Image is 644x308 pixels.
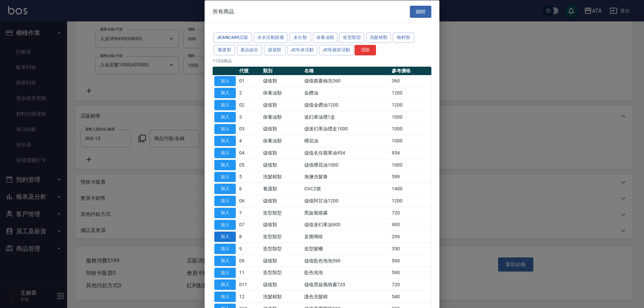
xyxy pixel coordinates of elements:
button: 加入 [214,292,236,302]
button: 加入 [214,172,236,182]
td: 720 [390,279,431,291]
td: 954 [390,147,431,159]
td: 8 [237,231,261,243]
td: 1000 [390,123,431,135]
button: 清除 [355,45,376,55]
td: 02 [237,99,261,111]
td: 09 [237,255,261,267]
td: 海鹽洗髮膏 [303,171,390,183]
td: 360 [390,75,431,87]
button: 加入 [214,124,236,134]
td: 720 [390,207,431,219]
button: 加入 [214,112,236,122]
button: 加入 [214,148,236,158]
button: 加入 [214,207,236,218]
td: 儲值藍色泡泡590 [303,255,390,267]
td: 01 [237,75,261,87]
td: 05 [237,159,261,171]
td: OVC2號 [303,183,390,195]
button: 加入 [214,244,236,254]
td: 造型髮蠟 [303,243,390,255]
button: 加入 [214,232,236,242]
button: 關閉 [410,5,431,18]
td: 儲值類 [261,159,303,171]
button: 物料類 [393,33,414,43]
td: 儲值類 [261,99,303,111]
td: 06 [237,195,261,207]
button: 加入 [214,88,236,98]
button: 加入 [214,184,236,194]
button: 加入 [214,100,236,110]
td: 儲值類 [261,279,303,291]
td: 造型類型 [261,231,303,243]
button: 未分類 [289,33,311,43]
td: 保養油類 [261,111,303,123]
td: 儲值類 [261,123,303,135]
td: 1400 [390,183,431,195]
td: 299 [390,231,431,243]
td: 1000 [390,111,431,123]
td: 養護類 [261,183,303,195]
button: 造型類型 [339,33,364,43]
td: 590 [390,267,431,279]
td: 350 [390,243,431,255]
td: 儲值迷幻果油900 [303,219,390,231]
button: 水水活動競賽 [254,33,287,43]
td: 保養油類 [261,135,303,147]
td: 儲值類 [261,219,303,231]
button: JeanCare店販 [214,33,252,43]
td: 儲值黑旋風噴霧720 [303,279,390,291]
td: 011 [237,279,261,291]
button: 加入 [214,196,236,206]
td: 藍色泡泡 [303,267,390,279]
td: 儲值名佳麗果油954 [303,147,390,159]
button: 洗髮精類 [366,33,391,43]
td: 900 [390,219,431,231]
button: 加入 [214,255,236,266]
td: 5 [237,171,261,183]
button: 加入 [214,280,236,290]
th: 名稱 [303,66,390,75]
td: 1200 [390,195,431,207]
td: 7 [237,207,261,219]
td: 造型類型 [261,243,303,255]
td: 4 [237,135,261,147]
td: 12 [237,291,261,303]
th: 參考價格 [390,66,431,75]
td: 1200 [390,87,431,99]
td: 儲值類 [261,195,303,207]
td: 04 [237,147,261,159]
button: 儲值類 [264,45,285,55]
button: 加入 [214,220,236,230]
button: 加入 [214,76,236,86]
td: 03 [237,123,261,135]
span: 所有商品 [213,8,234,15]
td: 洗髮精類 [261,171,303,183]
th: 代號 [237,66,261,75]
td: 599 [390,171,431,183]
button: 保養油類 [313,33,338,43]
td: 造型類型 [261,207,303,219]
td: 2 [237,87,261,99]
td: 1000 [390,159,431,171]
td: 1200 [390,99,431,111]
td: 3 [237,111,261,123]
td: 儲迷幻果油禮盒1000 [303,123,390,135]
button: JC母親節活動 [319,45,354,55]
td: 儲值類 [261,75,303,87]
td: 黑旋風噴霧 [303,207,390,219]
td: 洗髮精類 [261,291,303,303]
td: 造型類型 [261,267,303,279]
td: 護色洗髮精 [303,291,390,303]
button: 養護類 [214,45,235,55]
button: JC年終活動 [287,45,317,55]
button: 加入 [214,267,236,278]
button: 產品組合 [237,45,262,55]
td: 1000 [390,135,431,147]
td: 儲值阿甘油1200 [303,195,390,207]
td: 儲值類 [261,147,303,159]
td: 金鑽油 [303,87,390,99]
td: 保養油類 [261,87,303,99]
td: 9 [237,243,261,255]
th: 類別 [261,66,303,75]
